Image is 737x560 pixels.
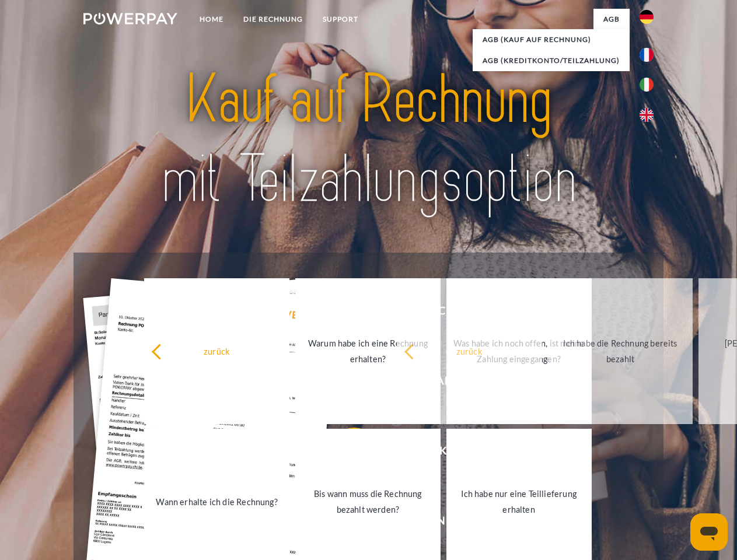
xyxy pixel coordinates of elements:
[555,335,686,367] div: Ich habe die Rechnung bereits bezahlt
[640,78,654,92] img: it
[453,486,585,517] div: Ich habe nur eine Teillieferung erhalten
[640,108,654,122] img: en
[151,494,282,509] div: Wann erhalte ich die Rechnung?
[640,48,654,62] img: fr
[473,29,630,50] a: AGB (Kauf auf Rechnung)
[404,343,535,359] div: zurück
[473,50,630,71] a: AGB (Kreditkonto/Teilzahlung)
[313,9,368,30] a: SUPPORT
[302,486,434,517] div: Bis wann muss die Rechnung bezahlt werden?
[83,13,177,24] img: logo-powerpay-white.svg
[302,335,434,367] div: Warum habe ich eine Rechnung erhalten?
[190,9,233,30] a: Home
[640,10,654,24] img: de
[593,9,630,30] a: agb
[690,513,728,551] iframe: Schaltfläche zum Öffnen des Messaging-Fensters
[233,9,313,30] a: DIE RECHNUNG
[111,56,626,223] img: title-powerpay_de.svg
[151,343,282,359] div: zurück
